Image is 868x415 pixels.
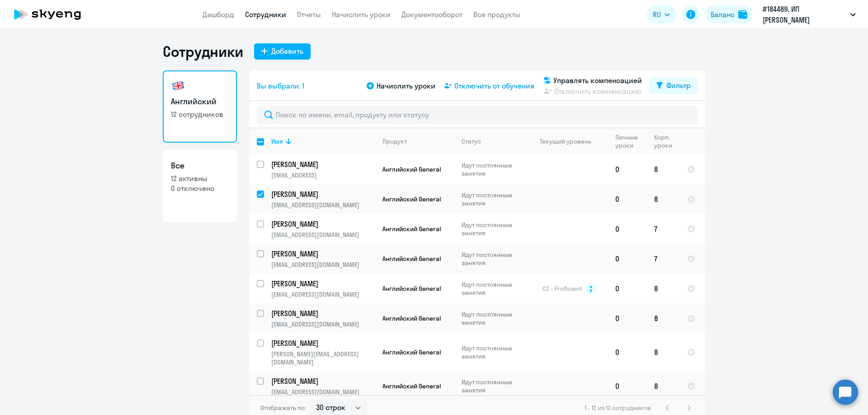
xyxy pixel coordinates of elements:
[462,251,524,267] p: Идут постоянные занятия
[711,9,735,20] div: Баланс
[608,214,647,244] td: 0
[271,320,375,328] p: [EMAIL_ADDRESS][DOMAIN_NAME]
[647,154,680,184] td: 8
[171,160,229,172] h3: Все
[271,388,375,396] p: [EMAIL_ADDRESS][DOMAIN_NAME]
[271,308,373,318] p: [PERSON_NAME]
[608,274,647,303] td: 0
[382,195,441,203] span: Английский General
[608,154,647,184] td: 0
[271,279,375,289] a: [PERSON_NAME]
[171,109,229,119] p: 12 сотрудников
[462,280,524,297] p: Идут постоянные занятия
[646,5,676,23] button: RU
[763,4,847,25] p: #184489, ИП [PERSON_NAME]
[401,10,462,19] a: Документооборот
[171,96,229,107] h3: Английский
[382,137,454,145] div: Продукт
[473,10,520,19] a: Все продукты
[171,79,185,93] img: english
[654,133,679,149] div: Корп. уроки
[647,303,680,333] td: 8
[382,165,441,173] span: Английский General
[647,274,680,303] td: 8
[382,348,441,356] span: Английский General
[260,404,306,412] span: Отображать по:
[382,255,441,263] span: Английский General
[705,5,753,23] button: Балансbalance
[271,46,303,56] div: Добавить
[654,133,674,149] div: Корп. уроки
[271,159,375,169] a: [PERSON_NAME]
[382,314,441,322] span: Английский General
[615,133,646,149] div: Личные уроки
[647,371,680,401] td: 8
[271,137,283,145] div: Имя
[462,191,524,207] p: Идут постоянные занятия
[758,4,860,25] button: #184489, ИП [PERSON_NAME]
[245,10,286,19] a: Сотрудники
[608,303,647,333] td: 0
[257,106,698,124] input: Поиск по имени, email, продукту или статусу
[271,249,373,259] p: [PERSON_NAME]
[608,333,647,371] td: 0
[608,371,647,401] td: 0
[254,43,311,60] button: Добавить
[653,9,661,20] span: RU
[615,133,641,149] div: Личные уроки
[271,338,373,348] p: [PERSON_NAME]
[271,376,375,386] a: [PERSON_NAME]
[163,150,237,222] a: Все12 активны0 отключено
[542,284,582,293] span: C2 - Proficient
[382,225,441,233] span: Английский General
[462,221,524,237] p: Идут постоянные занятия
[540,137,591,145] div: Текущий уровень
[171,183,229,193] p: 0 отключено
[163,42,243,61] h1: Сотрудники
[271,308,375,318] a: [PERSON_NAME]
[271,350,375,366] p: [PERSON_NAME][EMAIL_ADDRESS][DOMAIN_NAME]
[377,80,435,91] span: Начислить уроки
[271,137,375,145] div: Имя
[271,159,373,169] p: [PERSON_NAME]
[666,80,691,91] div: Фильтр
[271,376,373,386] p: [PERSON_NAME]
[462,378,524,394] p: Идут постоянные занятия
[462,161,524,177] p: Идут постоянные занятия
[553,75,642,86] span: Управлять компенсацией
[647,214,680,244] td: 7
[462,137,481,145] div: Статус
[462,137,524,145] div: Статус
[738,10,747,19] img: balance
[271,201,375,209] p: [EMAIL_ADDRESS][DOMAIN_NAME]
[297,10,321,19] a: Отчеты
[271,261,375,269] p: [EMAIL_ADDRESS][DOMAIN_NAME]
[163,70,237,143] a: Английский12 сотрудников
[271,279,373,289] p: [PERSON_NAME]
[332,10,391,19] a: Начислить уроки
[585,404,651,412] span: 1 - 12 из 12 сотрудников
[271,290,375,298] p: [EMAIL_ADDRESS][DOMAIN_NAME]
[454,80,534,91] span: Отключить от обучения
[271,171,375,179] p: [EMAIL_ADDRESS]
[462,310,524,326] p: Идут постоянные занятия
[647,333,680,371] td: 8
[271,219,373,229] p: [PERSON_NAME]
[647,184,680,214] td: 8
[271,249,375,259] a: [PERSON_NAME]
[257,80,304,91] span: Вы выбрали: 1
[462,344,524,360] p: Идут постоянные занятия
[171,173,229,183] p: 12 активны
[649,78,698,94] button: Фильтр
[382,284,441,293] span: Английский General
[271,189,373,199] p: [PERSON_NAME]
[271,219,375,229] a: [PERSON_NAME]
[531,137,608,145] div: Текущий уровень
[203,10,234,19] a: Дашборд
[271,189,375,199] a: [PERSON_NAME]
[382,137,407,145] div: Продукт
[608,244,647,274] td: 0
[271,231,375,239] p: [EMAIL_ADDRESS][DOMAIN_NAME]
[382,382,441,390] span: Английский General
